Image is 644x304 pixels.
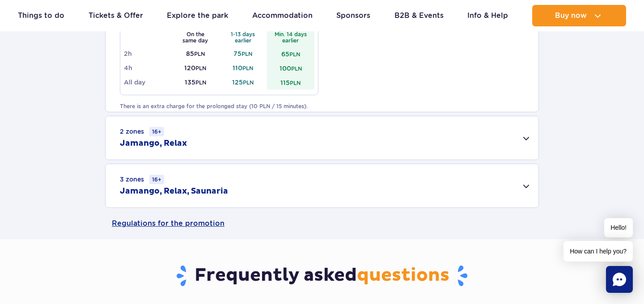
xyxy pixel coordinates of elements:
th: Min. 14 days earlier [267,28,315,46]
td: 110 [219,61,267,75]
small: PLN [194,51,205,57]
small: PLN [243,79,254,86]
a: Things to do [18,5,64,26]
th: 1-13 days earlier [219,28,267,46]
span: Hello! [604,218,633,237]
td: 2h [124,46,172,61]
h3: Frequently asked [112,264,532,287]
span: questions [357,264,449,287]
a: Info & Help [467,5,508,26]
small: PLN [195,79,206,86]
h2: Jamango, Relax, Saunaria [120,186,228,197]
a: B2B & Events [394,5,444,26]
div: Chat [606,266,633,293]
td: All day [124,75,172,89]
td: 135 [172,75,220,89]
td: 100 [267,61,315,75]
a: Tickets & Offer [89,5,143,26]
a: Sponsors [336,5,370,26]
small: PLN [291,65,302,72]
small: 16+ [149,127,164,136]
td: 120 [172,61,220,75]
a: Explore the park [167,5,228,26]
small: 3 zones [120,175,164,184]
td: 4h [124,61,172,75]
td: 75 [219,46,267,61]
h2: Jamango, Relax [120,138,187,149]
a: Regulations for the promotion [112,208,532,239]
td: 125 [219,75,267,89]
small: PLN [241,51,252,57]
button: Buy now [532,5,626,26]
small: PLN [290,80,301,86]
small: PLN [242,65,253,72]
small: PLN [195,65,206,72]
td: 85 [172,46,220,61]
small: 2 zones [120,127,164,136]
small: 16+ [149,175,164,184]
td: 65 [267,46,315,61]
td: 115 [267,75,315,89]
th: On the same day [172,28,220,46]
span: Buy now [555,12,587,20]
small: PLN [289,51,300,58]
a: Accommodation [252,5,313,26]
p: There is an extra charge for the prolonged stay (10 PLN / 15 minutes). [120,102,524,110]
span: How can I help you? [563,241,633,262]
